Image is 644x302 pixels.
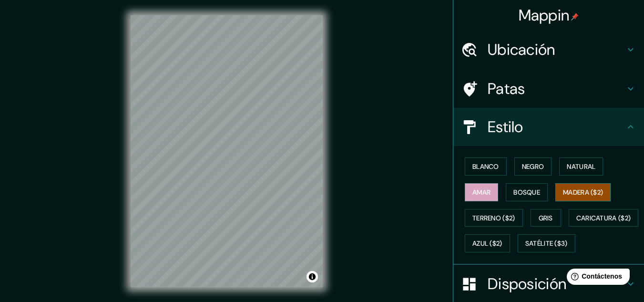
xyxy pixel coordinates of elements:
button: Bosque [506,183,548,201]
font: Negro [522,162,544,171]
font: Patas [488,79,525,99]
font: Estilo [488,117,523,137]
button: Blanco [465,157,507,176]
button: Gris [531,209,561,227]
font: Madera ($2) [563,188,603,197]
img: pin-icon.png [571,13,579,21]
font: Satélite ($3) [525,240,568,248]
canvas: Mapa [131,15,323,287]
font: Azul ($2) [472,240,502,248]
font: Caricatura ($2) [576,214,631,222]
button: Azul ($2) [465,234,510,252]
div: Ubicación [453,31,644,69]
font: Mappin [519,5,570,25]
font: Disposición [488,274,566,294]
div: Patas [453,70,644,108]
button: Satélite ($3) [518,234,575,252]
font: Amar [472,188,491,197]
button: Activar o desactivar atribución [307,271,318,282]
iframe: Lanzador de widgets de ayuda [559,265,634,292]
button: Amar [465,183,498,201]
font: Ubicación [488,40,555,60]
font: Terreno ($2) [472,214,515,222]
font: Bosque [513,188,540,197]
button: Caricatura ($2) [569,209,639,227]
button: Terreno ($2) [465,209,523,227]
font: Natural [567,162,595,171]
div: Estilo [453,108,644,146]
button: Natural [559,157,603,176]
button: Negro [514,157,552,176]
button: Madera ($2) [555,183,611,201]
font: Blanco [472,162,499,171]
font: Gris [539,214,553,222]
